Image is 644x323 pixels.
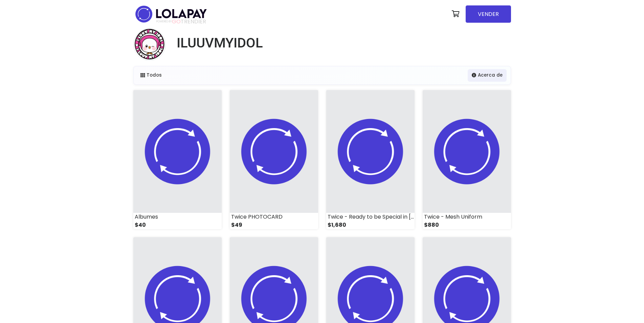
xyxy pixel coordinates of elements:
[468,69,507,81] a: Acerca de
[326,90,415,229] a: Twice - Ready to be Special in [GEOGRAPHIC_DATA] (AJINOMOTO KIT VIP) $1,680
[133,28,166,61] img: small.png
[156,19,206,25] span: TRENDIER
[423,221,511,229] div: $880
[172,18,181,25] span: GO
[171,35,263,51] a: ILUUVMYIDOL
[466,5,511,23] a: VENDER
[156,20,172,23] span: POWERED BY
[230,221,318,229] div: $49
[230,213,318,221] div: Twice PHOTOCARD
[423,90,511,213] img: small.png
[423,213,511,221] div: Twice - Mesh Uniform
[423,90,511,229] a: Twice - Mesh Uniform $880
[133,90,222,213] img: small.png
[326,213,415,221] div: Twice - Ready to be Special in [GEOGRAPHIC_DATA] (AJINOMOTO KIT VIP)
[133,221,222,229] div: $40
[326,221,415,229] div: $1,680
[133,90,222,229] a: Albumes $40
[326,90,415,213] img: small.png
[230,90,318,229] a: Twice PHOTOCARD $49
[133,3,209,25] img: logo
[230,90,318,213] img: small.png
[133,213,222,221] div: Albumes
[177,35,263,51] h1: ILUUVMYIDOL
[136,69,166,81] a: Todos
